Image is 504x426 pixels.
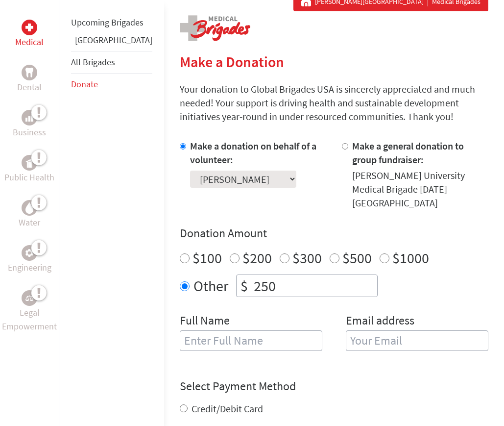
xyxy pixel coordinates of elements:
[71,74,152,95] li: Donate
[193,275,228,297] label: Other
[25,249,33,257] img: Engineering
[2,306,57,333] p: Legal Empowerment
[180,378,488,394] h4: Select Payment Method
[352,140,464,166] label: Make a general donation to group fundraiser:
[15,20,44,49] a: MedicalMedical
[2,290,57,333] a: Legal EmpowermentLegal Empowerment
[22,200,37,216] div: Water
[8,261,51,275] p: Engineering
[22,245,37,261] div: Engineering
[180,15,250,41] img: logo-medical.png
[22,290,37,306] div: Legal Empowerment
[352,169,488,210] div: [PERSON_NAME] University Medical Brigade [DATE] [GEOGRAPHIC_DATA]
[192,249,222,267] label: $100
[22,155,37,171] div: Public Health
[13,110,46,139] a: BusinessBusiness
[22,65,37,80] div: Dental
[25,68,33,77] img: Dental
[15,35,44,49] p: Medical
[19,216,40,229] p: Water
[190,140,316,166] label: Make a donation on behalf of a volunteer:
[237,275,252,297] div: $
[25,202,33,213] img: Water
[25,295,33,301] img: Legal Empowerment
[180,330,322,351] input: Enter Full Name
[22,20,37,35] div: Medical
[292,249,322,267] label: $300
[346,330,488,351] input: Your Email
[342,249,372,267] label: $500
[71,51,152,74] li: All Brigades
[19,200,40,229] a: WaterWater
[25,158,33,168] img: Public Health
[392,249,429,267] label: $1000
[71,12,152,33] li: Upcoming Brigades
[71,17,144,28] a: Upcoming Brigades
[71,56,115,68] a: All Brigades
[25,114,33,122] img: Business
[180,82,488,124] p: Your donation to Global Brigades USA is sincerely appreciated and much needed! Your support is dr...
[13,125,46,139] p: Business
[192,402,263,415] label: Credit/Debit Card
[8,245,51,275] a: EngineeringEngineering
[180,53,488,71] h2: Make a Donation
[4,171,54,184] p: Public Health
[252,275,377,297] input: Enter Amount
[180,226,488,241] h4: Donation Amount
[346,313,414,330] label: Email address
[17,65,42,94] a: DentalDental
[25,24,33,31] img: Medical
[4,155,54,184] a: Public HealthPublic Health
[17,80,42,94] p: Dental
[22,110,37,125] div: Business
[180,313,230,330] label: Full Name
[71,78,98,90] a: Donate
[71,33,152,51] li: Panama
[75,34,152,46] a: [GEOGRAPHIC_DATA]
[242,249,272,267] label: $200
